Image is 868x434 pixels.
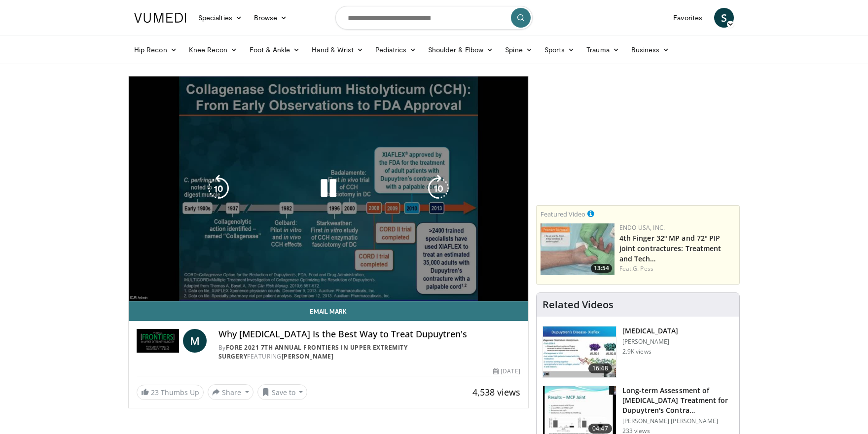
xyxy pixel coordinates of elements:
a: Hand & Wrist [306,40,369,60]
a: S [714,8,734,28]
a: Endo USA, Inc. [619,223,665,232]
a: Shoulder & Elbow [422,40,499,60]
h3: Long-term Assessment of [MEDICAL_DATA] Treatment for Dupuytren's Contra… [622,386,733,415]
a: 16:48 [MEDICAL_DATA] [PERSON_NAME] 2.9K views [542,326,733,378]
span: 04:47 [588,424,612,434]
span: 16:48 [588,363,612,373]
div: Feat. [619,264,735,273]
a: Spine [499,40,538,60]
button: Share [208,384,253,400]
a: Sports [539,40,581,60]
img: cf797503-c533-4c59-ad5a-348c20ecdce8.150x105_q85_crop-smart_upscale.jpg [543,326,616,378]
a: Trauma [580,40,625,60]
h3: [MEDICAL_DATA] [622,326,679,336]
img: VuMedi Logo [134,13,186,23]
a: 23 Thumbs Up [137,385,204,400]
a: M [183,329,207,353]
p: [PERSON_NAME] [622,338,679,346]
a: Knee Recon [183,40,244,60]
a: Browse [248,8,293,28]
a: Favorites [667,8,708,28]
div: By FEATURING [218,343,520,361]
h4: Why [MEDICAL_DATA] Is the Best Way to Treat Dupuytren's [218,329,520,340]
h4: Related Videos [542,299,614,311]
img: df76da42-88e9-456c-9474-e630a7cc5d98.150x105_q85_crop-smart_upscale.jpg [541,223,615,275]
p: [PERSON_NAME] [PERSON_NAME] [622,417,733,425]
input: Search topics, interventions [335,6,533,30]
small: Featured Video [541,210,585,218]
img: FORE 2021 7th Annual Frontiers in Upper Extremity Surgery [137,329,179,353]
video-js: Video Player [129,76,528,301]
a: Specialties [192,8,248,28]
span: 23 [151,388,159,397]
a: Email Mark [129,301,528,321]
a: 13:54 [541,223,615,275]
a: Foot & Ankle [244,40,306,60]
a: G. Pess [633,264,653,273]
a: Business [625,40,676,60]
span: 13:54 [591,264,612,273]
p: 2.9K views [622,348,651,356]
a: Pediatrics [369,40,422,60]
a: [PERSON_NAME] [282,352,334,361]
button: Save to [257,384,308,400]
span: 4,538 views [472,386,520,398]
div: [DATE] [493,367,520,376]
a: Hip Recon [128,40,183,60]
iframe: Advertisement [564,76,712,199]
a: 4th Finger 32º MP and 72º PIP joint contractures: Treatment and Tech… [619,233,722,263]
a: FORE 2021 7th Annual Frontiers in Upper Extremity Surgery [218,343,408,361]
